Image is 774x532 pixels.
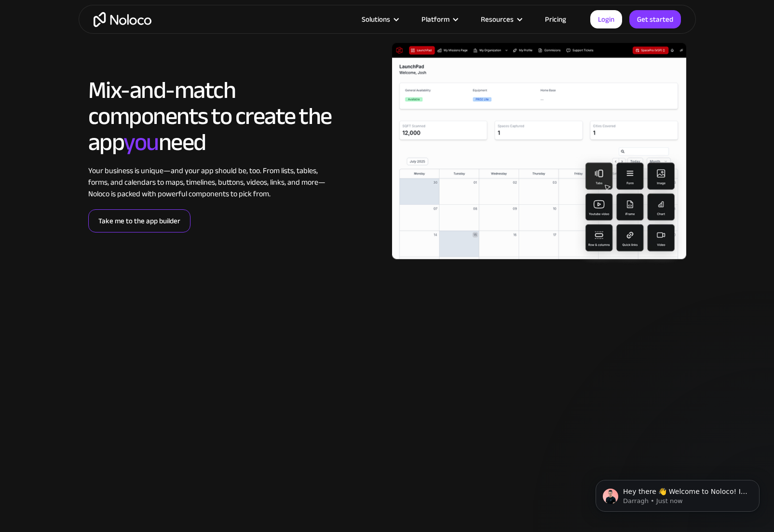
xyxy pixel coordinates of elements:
div: Your business is unique—and your app should be, too. From lists, tables, forms, and calendars to ... [88,165,332,200]
div: Solutions [350,13,409,26]
div: Resources [469,13,533,26]
a: Get started [629,10,681,28]
div: Platform [409,13,469,26]
div: Solutions [362,13,390,26]
div: Platform [421,13,449,26]
a: Take me to the app builder [88,209,190,232]
span: you [123,120,159,165]
a: Pricing [533,13,578,26]
iframe: Intercom notifications message [581,460,774,527]
div: Resources [481,13,514,26]
h2: Mix-and-match components to create the app need [88,77,332,155]
a: home [94,12,151,27]
a: Login [590,10,622,28]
